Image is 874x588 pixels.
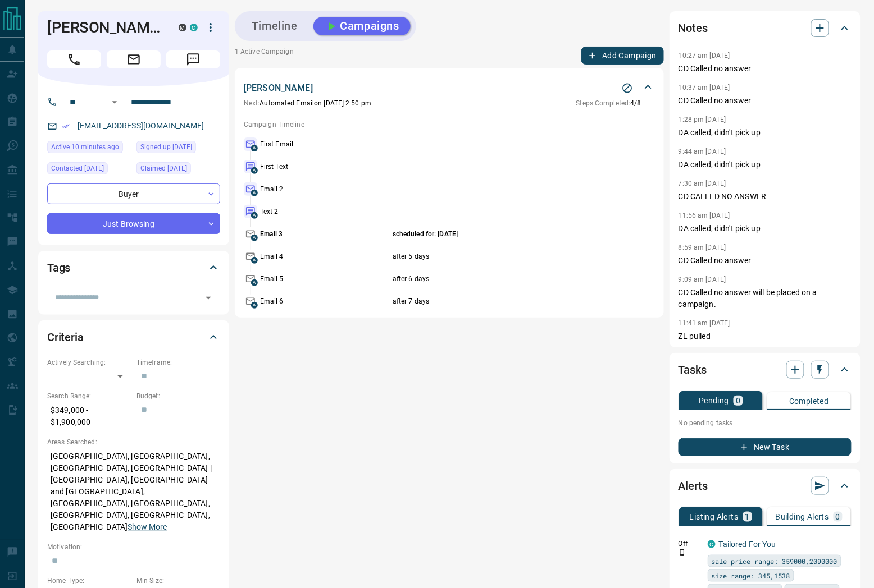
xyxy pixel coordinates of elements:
button: Stop Campaign [619,80,636,97]
p: Listing Alerts [690,513,739,521]
div: Mon Oct 13 2025 [47,141,131,157]
p: CD Called no answer [679,63,852,75]
p: after 5 days [393,251,609,261]
p: 10:27 am [DATE] [679,52,730,59]
span: A [251,235,258,241]
button: Open [108,95,121,109]
p: Email 5 [260,274,390,284]
span: A [251,257,258,264]
p: Email 2 [260,184,390,194]
svg: Push Notification Only [679,549,686,557]
p: 1 Active Campaign [235,47,294,65]
p: 8:59 am [DATE] [679,244,726,251]
p: Off [679,539,701,549]
div: mrloft.ca [179,24,186,31]
h2: Alerts [679,477,708,495]
p: No pending tasks [679,415,852,431]
span: A [251,167,258,174]
button: Open [201,290,216,306]
p: [GEOGRAPHIC_DATA], [GEOGRAPHIC_DATA], [GEOGRAPHIC_DATA], [GEOGRAPHIC_DATA] | [GEOGRAPHIC_DATA], [... [47,447,220,536]
p: 9:09 am [DATE] [679,275,726,283]
p: Email 3 [260,229,390,239]
span: A [251,190,258,196]
p: DA called, didn't pick up [679,159,852,171]
div: Buyer [47,183,220,204]
span: Claimed [DATE] [140,163,187,174]
p: 1:28 pm [DATE] [679,116,726,123]
p: $349,000 - $1,900,000 [47,401,131,431]
p: First Text [260,162,390,172]
p: Campaign Timeline [244,120,655,130]
h2: Tags [47,259,70,277]
p: CD Called no answer will be placed on a campaign. [679,287,852,310]
p: Timeframe: [136,357,220,367]
p: 11:56 am [DATE] [679,212,730,219]
span: Active 10 minutes ago [51,141,119,153]
p: 4 / 8 [576,98,641,108]
a: Tailored For You [719,540,776,549]
div: Notes [679,15,852,42]
p: DA called, didn't pick up [679,223,852,235]
p: Building Alerts [776,513,829,521]
div: Wed Oct 08 2025 [47,162,131,178]
p: 11:41 am [DATE] [679,319,730,327]
button: Add Campaign [581,47,664,65]
span: Signed up [DATE] [140,141,192,153]
p: Budget: [136,391,220,401]
p: CD Called no answer [679,95,852,107]
p: First Email [260,139,390,149]
span: size range: 345,1538 [712,570,790,581]
p: Search Range: [47,391,131,401]
span: A [251,145,258,151]
div: Tags [47,254,220,281]
span: A [251,212,258,219]
p: CD CALLED NO ANSWER [679,191,852,203]
h2: Tasks [679,361,707,379]
button: New Task [679,438,852,456]
p: ZL pulled [679,330,852,342]
p: after 6 days [393,274,609,284]
span: Email [107,50,161,68]
h2: Criteria [47,328,84,346]
div: condos.ca [708,540,716,548]
p: Actively Searching: [47,357,131,367]
a: [EMAIL_ADDRESS][DOMAIN_NAME] [78,121,204,130]
h2: Notes [679,19,708,37]
p: DA called, didn't pick up [679,127,852,139]
div: Just Browsing [47,213,220,234]
p: 1 [745,513,750,521]
p: Pending [699,397,729,405]
p: Min Size: [136,576,220,586]
span: sale price range: 359000,2090000 [712,555,837,567]
p: [PERSON_NAME] [244,81,313,95]
p: Email 6 [260,296,390,306]
p: 0 [736,397,740,405]
span: A [251,279,258,286]
div: Mon Sep 08 2025 [136,141,220,157]
p: 10:37 am [DATE] [679,84,730,91]
span: Call [47,50,101,68]
span: Contacted [DATE] [51,163,104,174]
div: Tasks [679,356,852,383]
p: Home Type: [47,576,131,586]
div: Alerts [679,472,852,499]
svg: Email Verified [62,122,70,130]
span: Next: [244,99,260,107]
span: Steps Completed: [576,99,631,107]
button: Timeline [240,17,309,35]
button: Campaigns [313,17,411,35]
p: 0 [836,513,840,521]
h1: [PERSON_NAME] [47,19,162,36]
span: Message [166,50,220,68]
div: condos.ca [190,24,198,31]
div: [PERSON_NAME]Stop CampaignNext:Automated Emailon [DATE] 2:50 pmSteps Completed:4/8 [244,79,655,111]
div: Mon Sep 15 2025 [136,162,220,178]
p: 9:44 am [DATE] [679,148,726,155]
p: Automated Email on [DATE] 2:50 pm [244,98,371,108]
span: A [251,302,258,309]
div: Criteria [47,324,220,351]
p: Text 2 [260,206,390,217]
p: scheduled for: [DATE] [393,229,609,239]
p: 7:30 am [DATE] [679,180,726,187]
p: Motivation: [47,542,220,552]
